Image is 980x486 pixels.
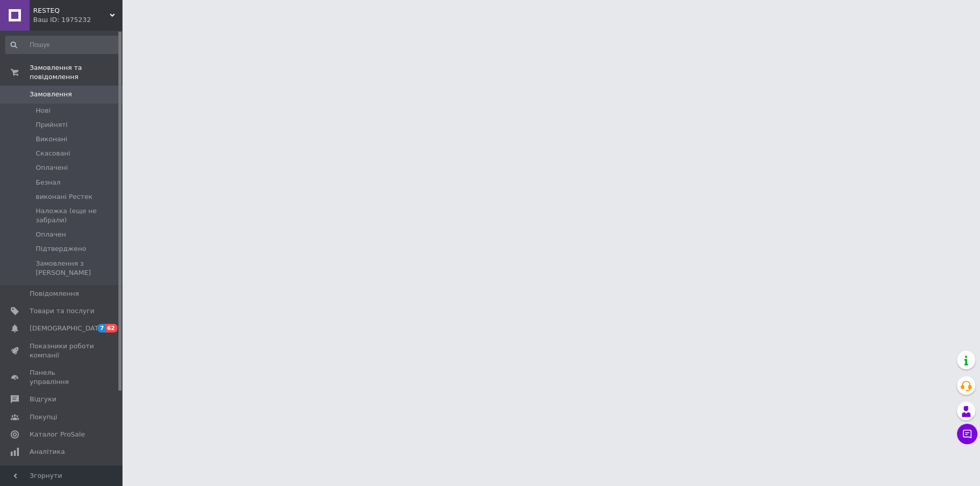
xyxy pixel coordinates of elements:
[30,430,85,439] span: Каталог ProSale
[30,465,94,483] span: Інструменти веб-майстра та SEO
[30,395,56,404] span: Відгуки
[36,135,67,144] span: Виконані
[36,207,119,225] span: Наложка (еще не забрали)
[30,289,79,298] span: Повідомлення
[106,324,117,332] span: 62
[957,424,977,444] button: Чат з покупцем
[30,447,65,456] span: Аналітика
[36,163,68,172] span: Оплачені
[30,306,94,316] span: Товари та послуги
[36,259,119,277] span: Замовлення з [PERSON_NAME]
[36,192,92,201] span: виконані Рестек
[30,342,94,360] span: Показники роботи компанії
[36,120,67,130] span: Прийняті
[30,324,105,333] span: [DEMOGRAPHIC_DATA]
[36,178,61,187] span: Безнал
[33,15,122,24] div: Ваш ID: 1975232
[36,230,66,239] span: Оплачен
[30,63,122,82] span: Замовлення та повідомлення
[97,324,106,332] span: 7
[30,368,94,387] span: Панель управління
[36,149,70,158] span: Скасовані
[30,90,72,99] span: Замовлення
[5,36,120,54] input: Пошук
[33,6,110,15] span: RESTEQ
[36,244,86,253] span: Підтверджено
[30,413,57,422] span: Покупці
[36,106,51,115] span: Нові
